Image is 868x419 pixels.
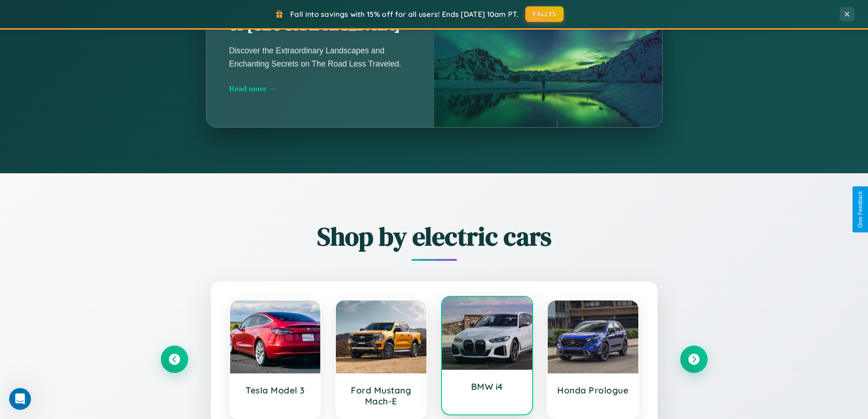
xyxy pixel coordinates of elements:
h3: Ford Mustang Mach-E [345,385,417,407]
span: Fall into savings with 15% off for all users! Ends [DATE] 10am PT. [290,10,519,19]
h3: Honda Prologue [557,385,629,396]
h3: Tesla Model 3 [239,385,312,396]
button: FALL15 [525,6,564,22]
div: Read more → [229,84,411,93]
div: Give Feedback [857,191,863,228]
h2: Shop by electric cars [161,219,708,254]
p: Discover the Extraordinary Landscapes and Enchanting Secrets on The Road Less Traveled. [229,44,411,70]
iframe: Intercom live chat [9,388,31,410]
h3: BMW i4 [451,381,524,392]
